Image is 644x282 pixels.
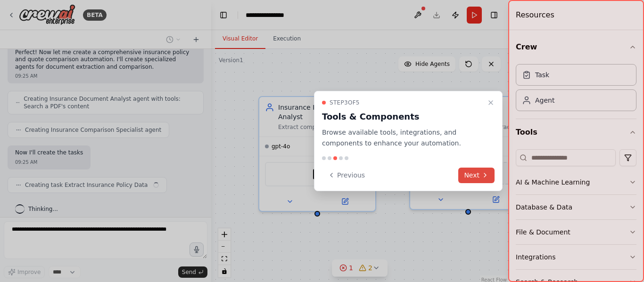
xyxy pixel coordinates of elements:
span: Step 3 of 5 [330,99,360,106]
button: Close walkthrough [485,97,496,108]
button: Next [458,168,495,183]
h3: Tools & Components [322,110,483,123]
p: Browse available tools, integrations, and components to enhance your automation. [322,127,483,149]
button: Previous [322,168,371,183]
button: Hide left sidebar [217,8,230,22]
